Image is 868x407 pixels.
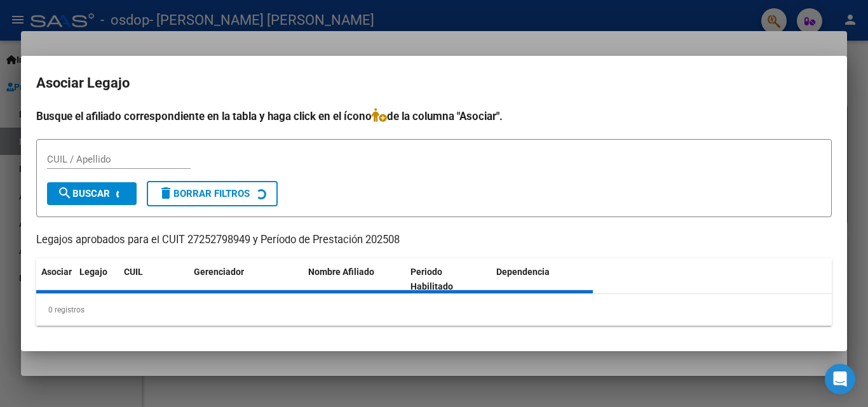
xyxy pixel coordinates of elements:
button: Borrar Filtros [147,181,278,206]
span: Gerenciador [194,267,244,277]
mat-icon: search [57,185,72,201]
span: Legajo [79,267,107,277]
datatable-header-cell: CUIL [119,258,189,300]
p: Legajos aprobados para el CUIT 27252798949 y Período de Prestación 202508 [36,232,832,248]
datatable-header-cell: Legajo [74,258,119,300]
mat-icon: delete [158,185,173,201]
div: 0 registros [36,294,832,326]
span: Borrar Filtros [158,188,250,199]
datatable-header-cell: Dependencia [491,258,593,300]
div: Open Intercom Messenger [825,364,855,394]
h4: Busque el afiliado correspondiente en la tabla y haga click en el ícono de la columna "Asociar". [36,108,832,124]
span: Nombre Afiliado [308,267,374,277]
datatable-header-cell: Gerenciador [189,258,303,300]
span: Buscar [57,188,110,199]
datatable-header-cell: Periodo Habilitado [405,258,491,300]
span: Asociar [41,267,72,277]
h2: Asociar Legajo [36,71,832,95]
datatable-header-cell: Asociar [36,258,74,300]
span: Periodo Habilitado [410,267,453,291]
span: CUIL [124,267,143,277]
span: Dependencia [496,267,550,277]
button: Buscar [47,182,137,205]
datatable-header-cell: Nombre Afiliado [303,258,405,300]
